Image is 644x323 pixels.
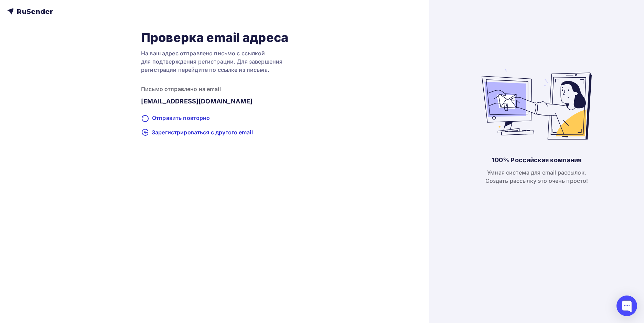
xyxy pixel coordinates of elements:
[485,168,588,185] div: Умная система для email рассылок. Создать рассылку это очень просто!
[141,49,288,74] div: На ваш адрес отправлено письмо с ссылкой для подтверждения регистрации. Для завершения регистраци...
[141,114,288,123] div: Отправить повторно
[141,97,288,105] div: [EMAIL_ADDRESS][DOMAIN_NAME]
[141,85,288,93] div: Письмо отправлено на email
[152,128,253,136] span: Зарегистрироваться с другого email
[141,30,288,45] h1: Проверка email адреса
[492,156,581,164] div: 100% Российская компания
